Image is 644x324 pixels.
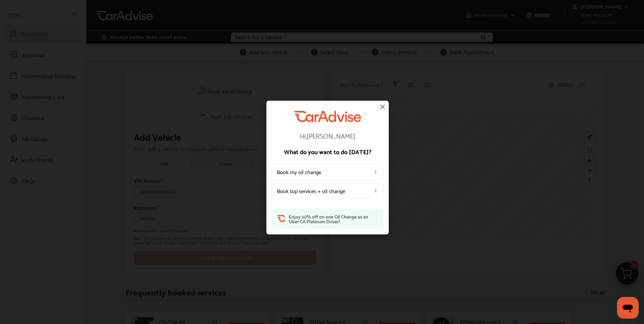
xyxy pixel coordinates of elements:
[272,164,383,179] a: Book my oil change
[277,214,285,222] img: ca-orange-short.08083ad2.svg
[294,111,361,122] img: CarAdvise Logo
[373,188,378,193] img: left_arrow_icon.0f472efe.svg
[379,103,387,111] img: close-icon.a004319c.svg
[617,297,639,319] iframe: Button to launch messaging window
[373,169,378,174] img: left_arrow_icon.0f472efe.svg
[272,183,383,198] a: Book top services + oil change
[272,132,383,139] p: Hi, [PERSON_NAME]
[289,214,378,223] p: Enjoy 20% off on one Oil Change as an Uber CA Platinum Driver!
[272,148,383,154] p: What do you want to do [DATE]?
